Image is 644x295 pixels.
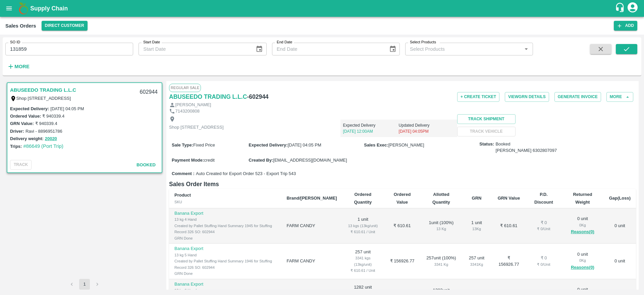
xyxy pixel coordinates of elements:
[169,124,224,131] p: Shop [STREET_ADDRESS]
[25,129,62,134] label: Ravi - 8896951786
[567,251,598,271] div: 0 unit
[65,279,104,290] nav: pagination navigation
[354,192,372,204] b: Ordered Quantity
[286,196,337,201] b: Brand/[PERSON_NAME]
[567,257,598,263] div: 0 Kg
[348,267,378,273] div: ₹ 610.61 / Unit
[567,222,598,228] div: 0 Kg
[174,246,276,252] p: Banana Export
[17,2,30,15] img: logo
[23,143,63,149] a: #86649 (Port Trip)
[169,179,636,189] h6: Sales Order Items
[531,255,556,261] div: ₹ 0
[467,255,486,267] div: 257 unit
[253,43,266,55] button: Choose date
[573,192,592,204] b: Returned Weight
[174,270,276,277] div: GRN Done
[614,21,637,31] button: Add
[174,210,276,217] p: Banana Export
[522,45,531,53] button: Open
[42,21,88,31] button: Select DC
[343,128,399,134] p: [DATE] 12:00AM
[50,106,84,111] label: [DATE] 04:05 PM
[342,208,383,244] td: 1 unit
[426,220,456,232] div: 1 unit ( 100 %)
[554,92,601,102] button: Generate Invoice
[273,158,347,163] span: [EMAIL_ADDRESS][DOMAIN_NAME]
[426,226,456,232] div: 13 Kg
[174,258,276,270] div: Created by Pallet Stuffing Hand Summary 1946 for Stuffing Record 326 SO: 602944
[567,264,598,271] button: Reasons(0)
[196,171,296,177] span: Auto Created for Export Order 523 - Export Trip 543
[383,208,421,244] td: ₹ 610.61
[394,192,411,204] b: Ordered Value
[10,129,24,134] label: Driver:
[193,142,215,147] span: Fixed Price
[174,287,276,293] div: 13 kg 6 Hand
[399,128,454,134] p: [DATE] 04:05PM
[467,220,486,232] div: 1 unit
[272,43,384,55] input: End Date
[281,244,342,279] td: FARM CANDY
[42,114,64,119] label: ₹ 940339.4
[348,223,378,229] div: 13 kgs (13kg/unit)
[10,136,44,141] label: Delivery weight:
[5,43,133,55] input: Enter SO ID
[457,114,516,124] button: Track Shipment
[143,40,160,45] label: Start Date
[342,244,383,279] td: 257 unit
[627,1,639,15] div: account of current user
[174,193,191,198] b: Product
[567,228,598,236] button: Reasons(0)
[139,43,250,55] input: Start Date
[281,208,342,244] td: FARM CANDY
[174,223,276,235] div: Created by Pallet Stuffing Hand Summary 1945 for Stuffing Record 326 SO: 602944
[247,92,268,101] h6: - 602944
[174,216,276,222] div: 13 kg 4 Hand
[174,235,276,241] div: GRN Done
[172,158,204,163] label: Payment Mode :
[531,261,556,267] div: ₹ 0 / Unit
[169,92,247,101] a: ABUSEEDO TRADING L.L.C
[5,61,31,72] button: More
[172,142,193,147] label: Sale Type :
[79,279,90,290] button: page 1
[10,86,76,94] a: ABUSEEDO TRADING L.L.C
[1,1,17,16] button: open drawer
[137,162,156,167] span: Booked
[498,196,520,201] b: GRN Value
[45,135,57,143] button: 20020
[16,96,71,101] label: Shop [STREET_ADDRESS]
[567,216,598,236] div: 0 unit
[175,102,211,108] p: [PERSON_NAME]
[495,141,557,154] span: Booked
[609,196,631,201] b: Gap(Loss)
[479,141,494,147] label: Status:
[204,158,215,163] span: credit
[169,84,201,92] span: Regular Sale
[388,142,424,147] span: [PERSON_NAME]
[348,255,378,267] div: 3341 kgs (13kg/unit)
[10,144,22,149] label: Trips:
[467,226,486,232] div: 13 Kg
[10,106,49,111] label: Expected Delivery :
[534,192,553,204] b: P.D. Discount
[426,261,456,267] div: 3341 Kg
[5,22,36,30] div: Sales Orders
[10,121,34,126] label: GRN Value:
[10,40,20,45] label: SO ID
[348,229,378,235] div: ₹ 610.61 / Unit
[432,192,450,204] b: Allotted Quantity
[172,171,195,177] label: Comment :
[288,142,321,147] span: [DATE] 04:05 PM
[383,244,421,279] td: ₹ 156926.77
[492,208,526,244] td: ₹ 610.61
[174,281,276,288] p: Banana Export
[136,84,162,100] div: 602944
[174,199,276,205] div: SKU
[604,244,636,279] td: 0 unit
[364,142,388,147] label: Sales Exec :
[343,122,399,128] p: Expected Delivery
[410,40,436,45] label: Select Products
